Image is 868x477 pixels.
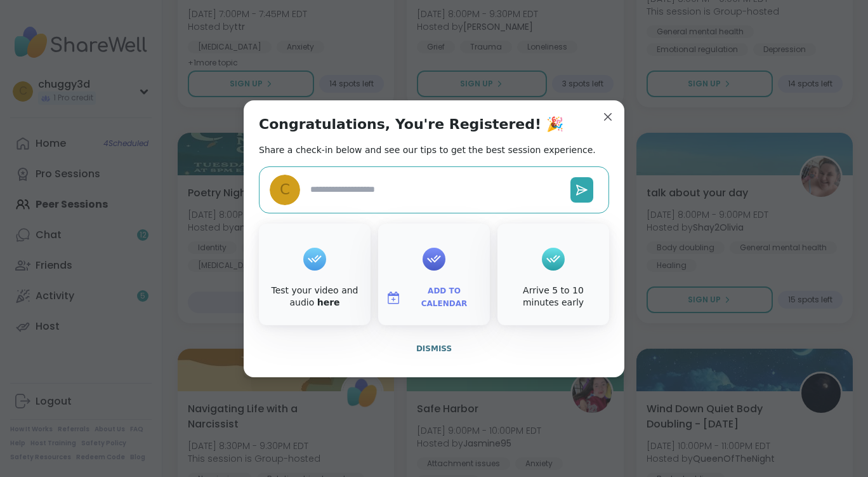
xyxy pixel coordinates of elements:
[381,285,487,311] button: Add to Calendar
[406,285,482,310] span: Add to Calendar
[261,285,368,309] div: Test your video and audio
[386,290,401,306] img: ShareWell Logomark
[259,144,596,156] h2: Share a check-in below and see our tips to get the best session experience.
[259,116,563,133] h1: Congratulations, You're Registered! 🎉
[416,344,452,353] span: Dismiss
[280,178,290,201] span: c
[317,297,340,307] a: here
[500,285,607,309] div: Arrive 5 to 10 minutes early
[259,335,609,362] button: Dismiss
